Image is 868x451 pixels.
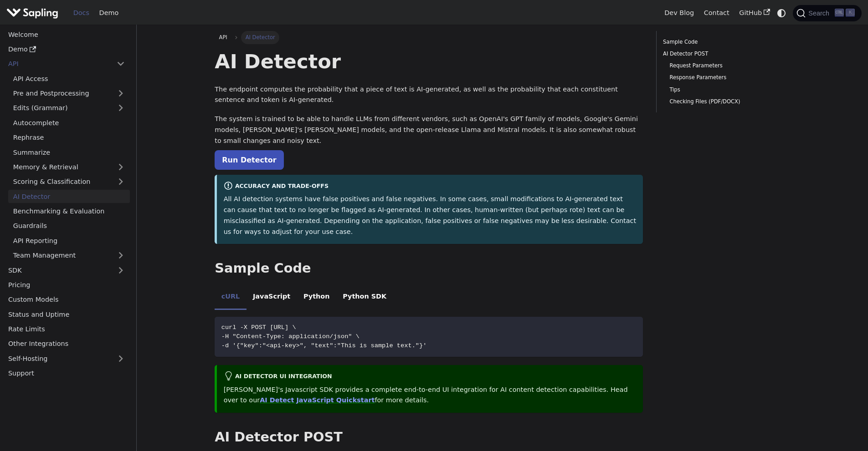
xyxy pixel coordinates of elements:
[3,352,130,365] a: Self-Hosting
[734,6,775,20] a: GitHub
[215,429,643,446] h2: AI Detector POST
[224,385,637,406] p: [PERSON_NAME]'s Javascript SDK provides a complete end-to-end UI integration for AI content detec...
[663,50,786,58] a: AI Detector POST
[8,249,130,262] a: Team Management
[3,279,130,292] a: Pricing
[8,101,130,115] a: Edits (Grammar)
[215,31,643,44] nav: Breadcrumbs
[659,6,699,20] a: Dev Blog
[8,87,130,100] a: Pre and Postprocessing
[3,293,130,306] a: Custom Models
[219,34,227,41] span: API
[846,9,855,17] kbd: K
[3,367,130,380] a: Support
[297,285,336,310] li: Python
[8,190,130,203] a: AI Detector
[224,181,637,192] div: Accuracy and Trade-offs
[241,31,279,44] span: AI Detector
[669,86,783,94] a: Tips
[215,285,246,310] li: cURL
[3,43,130,56] a: Demo
[669,97,783,106] a: Checking Files (PDF/DOCX)
[8,234,130,247] a: API Reporting
[221,342,427,349] span: -d '{"key":"<api-key>", "text":"This is sample text."}'
[215,114,643,146] p: The system is trained to be able to handle LLMs from different vendors, such as OpenAI's GPT fami...
[3,337,130,350] a: Other Integrations
[6,6,58,20] img: Sapling.ai
[6,6,62,20] a: Sapling.ai
[247,285,297,310] li: JavaScript
[112,264,130,277] button: Expand sidebar category 'SDK'
[8,116,130,129] a: Autocomplete
[215,49,643,74] h1: AI Detector
[8,72,130,85] a: API Access
[215,150,283,170] a: Run Detector
[215,260,643,277] h2: Sample Code
[112,57,130,71] button: Collapse sidebar category 'API'
[8,131,130,144] a: Rephrase
[336,285,393,310] li: Python SDK
[260,396,375,404] a: AI Detect JavaScript Quickstart
[215,31,231,44] a: API
[221,324,296,331] span: curl -X POST [URL] \
[8,161,130,174] a: Memory & Retrieval
[3,323,130,336] a: Rate Limits
[221,333,360,340] span: -H "Content-Type: application/json" \
[3,308,130,321] a: Status and Uptime
[793,5,861,21] button: Search (Ctrl+K)
[224,371,637,382] div: AI Detector UI integration
[8,175,130,188] a: Scoring & Classification
[94,6,123,20] a: Demo
[3,264,112,277] a: SDK
[3,57,112,71] a: API
[775,6,788,20] button: Switch between dark and light mode (currently system mode)
[699,6,734,20] a: Contact
[8,219,130,233] a: Guardrails
[669,73,783,82] a: Response Parameters
[215,84,643,106] p: The endpoint computes the probability that a piece of text is AI-generated, as well as the probab...
[8,146,130,159] a: Summarize
[806,10,835,17] span: Search
[8,205,130,218] a: Benchmarking & Evaluation
[3,28,130,41] a: Welcome
[68,6,94,20] a: Docs
[669,61,783,70] a: Request Parameters
[224,194,637,237] p: All AI detection systems have false positives and false negatives. In some cases, small modificat...
[663,38,786,46] a: Sample Code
